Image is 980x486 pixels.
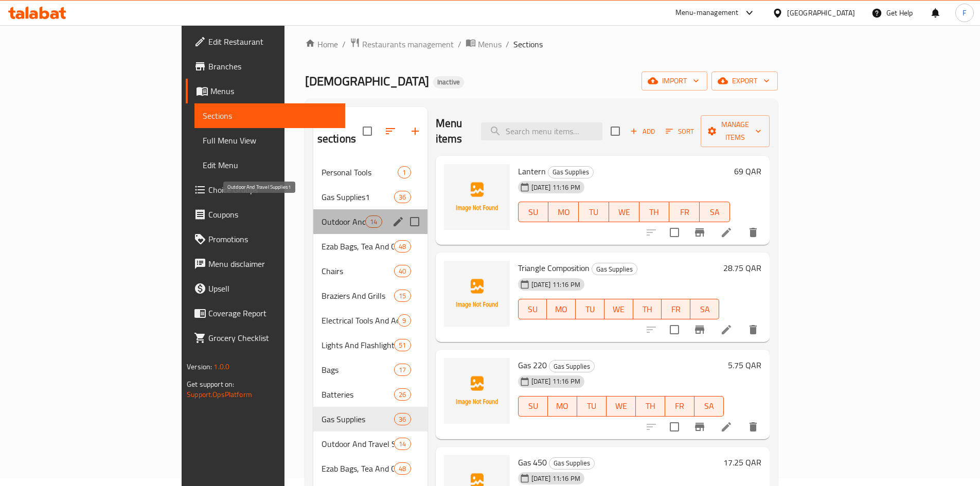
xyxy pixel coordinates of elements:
nav: breadcrumb [305,38,778,51]
button: WE [609,202,639,222]
img: Lantern [444,164,510,230]
span: 48 [395,242,410,251]
span: FR [673,205,696,220]
div: items [394,388,411,401]
a: Edit Restaurant [186,29,345,54]
span: F [963,7,966,19]
span: Gas Supplies [549,457,594,469]
h6: 28.75 QAR [723,261,761,275]
span: Ezab Bags, Tea And Coffee1 [322,240,394,253]
span: 17 [395,365,410,375]
button: SA [690,299,719,319]
div: Chairs40 [313,259,427,283]
img: Gas 220 [444,358,510,424]
span: Gas 220 [518,357,547,373]
div: Gas Supplies136 [313,185,427,209]
span: 51 [395,340,410,350]
span: Promotions [208,233,337,245]
span: Lights And Flashlight [322,339,394,351]
div: items [394,265,411,277]
span: Get support on: [187,377,234,391]
span: Ezab Bags, Tea And Coffee [322,462,394,475]
button: Add [626,123,659,139]
span: Menus [478,38,502,50]
div: Gas Supplies36 [313,407,427,431]
span: Grocery Checklist [208,332,337,344]
span: Upsell [208,282,337,295]
button: edit [390,214,406,229]
button: delete [741,415,765,439]
span: 26 [395,390,410,400]
h6: 17.25 QAR [723,455,761,470]
button: MO [547,299,576,319]
span: Select to update [664,222,685,243]
div: items [398,166,411,178]
span: Gas Supplies [592,263,637,275]
span: TH [637,302,658,317]
div: Gas Supplies [548,166,594,178]
button: SA [694,396,724,417]
span: Personal Tools [322,166,398,178]
span: 9 [398,316,410,326]
button: FR [669,202,700,222]
span: 14 [395,439,410,449]
span: Coverage Report [208,307,337,319]
span: 14 [366,217,381,227]
a: Choice Groups [186,177,345,202]
button: SA [700,202,730,222]
span: Gas Supplies [548,166,593,178]
div: Chairs [322,265,394,277]
div: Electrical Tools And Accessories9 [313,308,427,333]
span: Full Menu View [203,134,337,147]
button: SU [518,299,547,319]
button: FR [662,299,690,319]
span: 40 [395,266,410,276]
span: MO [553,205,575,220]
a: Edit menu item [720,323,733,336]
span: Outdoor And Travel Supplies [322,438,394,450]
div: items [394,462,411,475]
span: Sections [203,110,337,122]
span: TH [640,399,661,413]
span: TU [580,302,600,317]
span: MO [551,302,572,317]
a: Support.OpsPlatform [187,388,252,401]
span: Edit Menu [203,159,337,171]
h6: 5.75 QAR [728,358,761,372]
a: Menus [186,79,345,103]
a: Menu disclaimer [186,251,345,276]
li: / [506,38,509,50]
a: Upsell [186,276,345,301]
a: Menus [466,38,502,51]
span: Edit Restaurant [208,35,337,48]
span: Gas Supplies [322,413,394,425]
span: Sort [666,125,694,137]
button: TH [639,202,670,222]
a: Coupons [186,202,345,227]
span: Select section [604,120,626,142]
div: Ezab Bags, Tea And Coffee148 [313,234,427,259]
span: Branches [208,60,337,73]
h2: Menu items [436,116,469,147]
div: items [365,215,382,228]
span: Lantern [518,164,546,179]
span: FR [669,399,690,413]
span: Choice Groups [208,184,337,196]
button: Branch-specific-item [687,317,712,342]
span: export [720,75,770,87]
a: Coverage Report [186,301,345,326]
span: 48 [395,464,410,474]
span: Triangle Composition [518,260,590,276]
div: Gas Supplies [592,263,637,275]
span: Add [629,125,656,137]
button: Add section [403,119,427,143]
button: TH [636,396,665,417]
span: TU [581,399,602,413]
span: Inactive [433,78,464,86]
button: SU [518,202,549,222]
span: TU [583,205,605,220]
span: Batteries [322,388,394,401]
